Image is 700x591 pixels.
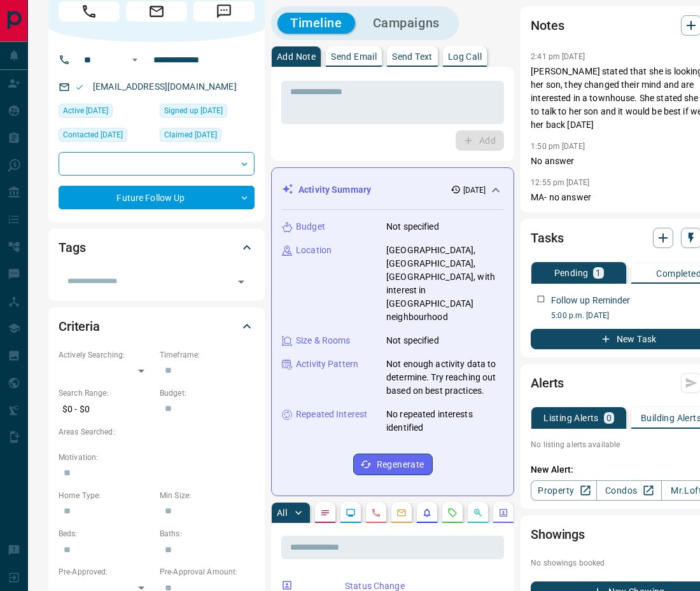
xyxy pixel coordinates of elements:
p: Not specified [386,334,439,347]
p: Timeframe: [160,349,255,361]
h2: Alerts [531,373,564,393]
p: Beds: [59,528,153,539]
p: Add Note [277,52,316,61]
h2: Showings [531,524,585,545]
p: Min Size: [160,490,255,501]
p: Activity Summary [298,183,371,197]
p: Send Text [392,52,433,61]
h2: Tags [59,237,85,258]
button: Campaigns [360,13,452,34]
p: 2:41 pm [DATE] [531,52,585,61]
svg: Emails [396,508,407,518]
svg: Notes [320,508,330,518]
p: Send Email [331,52,377,61]
div: Fri Aug 22 2025 [160,104,255,122]
div: Activity Summary[DATE] [282,178,503,202]
p: 12:55 pm [DATE] [531,178,589,187]
a: Condos [596,480,662,501]
p: Not specified [386,220,439,233]
p: Pre-Approval Amount: [160,566,255,578]
p: 0 [606,414,612,422]
p: Baths: [160,528,255,539]
svg: Agent Actions [498,508,508,518]
p: Location [296,244,332,257]
svg: Lead Browsing Activity [346,508,356,518]
span: Contacted [DATE] [63,129,123,141]
p: Search Range: [59,387,153,399]
div: Tags [59,232,255,263]
a: Property [531,480,596,501]
p: Pending [554,268,589,277]
p: Pre-Approved: [59,566,153,578]
p: Listing Alerts [543,414,599,422]
p: No repeated interests identified [386,408,503,435]
span: Email [126,1,187,22]
p: Home Type: [59,490,153,501]
svg: Opportunities [473,508,483,518]
div: Thu Sep 11 2025 [59,128,153,146]
p: Not enough activity data to determine. Try reaching out based on best practices. [386,358,503,398]
svg: Listing Alerts [422,508,432,518]
p: Size & Rooms [296,334,351,347]
h2: Criteria [59,316,100,337]
p: 1 [596,268,601,277]
span: Active [DATE] [63,104,108,117]
p: Motivation: [59,452,255,463]
p: 1:50 pm [DATE] [531,142,585,151]
span: Claimed [DATE] [164,129,217,141]
span: Message [193,1,255,22]
p: Budget [296,220,325,233]
p: Areas Searched: [59,426,255,438]
p: [DATE] [463,184,486,196]
p: [GEOGRAPHIC_DATA], [GEOGRAPHIC_DATA], [GEOGRAPHIC_DATA], with interest in [GEOGRAPHIC_DATA] neigh... [386,244,503,324]
a: [EMAIL_ADDRESS][DOMAIN_NAME] [93,81,237,92]
p: Budget: [160,387,255,399]
h2: Tasks [531,228,563,248]
h2: Notes [531,15,564,36]
span: Signed up [DATE] [164,104,223,117]
div: Future Follow Up [59,186,255,209]
p: Repeated Interest [296,408,367,421]
svg: Email Valid [75,83,84,92]
div: Fri Aug 22 2025 [160,128,255,146]
div: Criteria [59,311,255,342]
span: Call [59,1,120,22]
svg: Calls [371,508,381,518]
p: Log Call [448,52,482,61]
button: Open [127,52,143,67]
button: Open [232,273,250,291]
p: Follow up Reminder [551,294,630,307]
button: Timeline [277,13,355,34]
p: All [277,508,287,517]
button: Regenerate [353,454,433,475]
svg: Requests [447,508,458,518]
p: Activity Pattern [296,358,358,371]
div: Fri Aug 22 2025 [59,104,153,122]
p: $0 - $0 [59,399,153,420]
p: Actively Searching: [59,349,153,361]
